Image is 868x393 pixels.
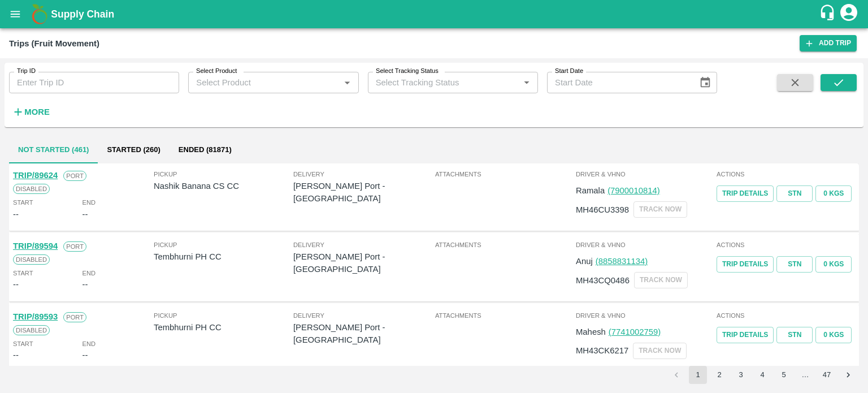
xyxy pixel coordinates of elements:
span: End [83,197,96,208]
span: Mahesh [576,327,606,336]
span: Actions [717,240,855,250]
label: Trip ID [17,67,36,76]
button: Go to page 4 [753,366,771,384]
span: Start [13,197,33,208]
span: Actions [717,310,855,321]
a: Supply Chain [51,6,819,22]
a: STN [776,185,813,202]
span: Start [13,268,33,278]
input: Select Tracking Status [371,75,501,90]
span: Ramala [576,186,605,195]
span: Pickup [154,310,293,321]
button: More [9,102,53,122]
a: (8858831134) [596,257,648,266]
span: Pickup [154,169,293,179]
div: … [796,370,814,381]
button: Open [519,75,534,90]
div: -- [83,278,88,291]
button: Go to page 5 [775,366,793,384]
span: Attachments [435,240,574,250]
span: Attachments [435,169,574,179]
span: Port [63,312,86,322]
button: Open [340,75,354,90]
div: -- [13,278,19,291]
a: STN [776,256,813,273]
a: Trip Details [717,185,774,202]
div: -- [83,349,88,361]
span: End [83,339,96,349]
label: Select Tracking Status [376,67,439,76]
a: TRIP/89624 [13,171,58,180]
div: Trips (Fruit Movement) [9,36,99,51]
span: Port [63,171,86,181]
p: [PERSON_NAME] Port - [GEOGRAPHIC_DATA] [293,180,433,205]
button: open drawer [2,1,28,27]
a: Add Trip [800,35,857,51]
img: logo [28,3,51,25]
button: Go to next page [839,366,857,384]
input: Enter Trip ID [9,72,179,93]
a: (7900010814) [607,186,659,195]
div: -- [83,208,88,221]
div: -- [13,349,19,361]
span: Driver & VHNo [576,310,714,321]
button: Not Started (461) [9,136,98,163]
input: Select Product [192,75,336,90]
div: customer-support [819,4,839,24]
button: Ended (81871) [170,136,241,163]
p: Tembhurni PH CC [154,251,293,263]
span: Start [13,339,33,349]
nav: pagination navigation [666,366,859,384]
span: Disabled [13,325,50,335]
p: [PERSON_NAME] Port - [GEOGRAPHIC_DATA] [293,321,433,347]
span: Disabled [13,184,50,194]
p: Tembhurni PH CC [154,321,293,334]
label: Start Date [555,67,583,76]
span: Port [63,241,86,252]
span: Delivery [293,310,433,321]
button: Go to page 3 [732,366,750,384]
span: Delivery [293,240,433,250]
button: 0 Kgs [815,256,852,273]
a: TRIP/89593 [13,312,58,321]
button: Go to page 47 [818,366,836,384]
button: Go to page 2 [710,366,728,384]
button: Started (260) [98,136,169,163]
div: -- [13,208,19,221]
label: Select Product [196,67,237,76]
button: 0 Kgs [815,185,852,202]
input: Start Date [547,72,690,93]
button: page 1 [689,366,707,384]
span: Actions [717,169,855,179]
p: MH43CK6217 [576,344,628,357]
span: Pickup [154,240,293,250]
strong: More [24,107,50,116]
b: Supply Chain [51,8,114,20]
span: Anuj [576,257,593,266]
div: account of current user [839,2,859,26]
span: Driver & VHNo [576,169,714,179]
a: (7741002759) [609,327,661,336]
p: Nashik Banana CS CC [154,180,293,192]
span: Disabled [13,254,50,265]
button: 0 Kgs [815,327,852,343]
a: STN [776,327,813,343]
span: Attachments [435,310,574,321]
p: [PERSON_NAME] Port - [GEOGRAPHIC_DATA] [293,251,433,276]
p: MH43CQ0486 [576,274,630,287]
span: Driver & VHNo [576,240,714,250]
a: Trip Details [717,256,774,273]
span: End [83,268,96,278]
button: Choose date [695,72,716,93]
span: Delivery [293,169,433,179]
a: Trip Details [717,327,774,343]
p: MH46CU3398 [576,204,629,216]
a: TRIP/89594 [13,241,58,251]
